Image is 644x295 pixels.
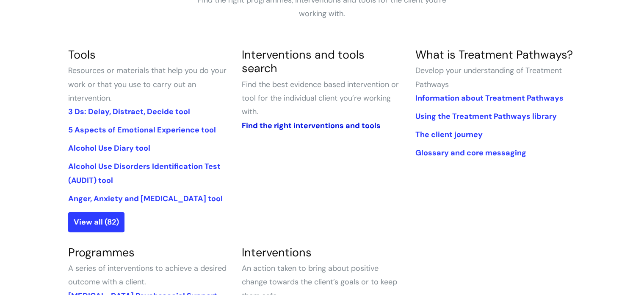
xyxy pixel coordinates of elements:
a: View all (82) [68,212,124,232]
a: Alcohol Use Disorders Identification Test (AUDIT) tool [68,161,221,185]
a: Tools [68,47,96,62]
span: Find the best evidence based intervention or tool for the individual client you’re working with. [241,79,398,117]
a: Programmes [68,245,135,260]
a: Find the right interventions and tools [241,121,380,131]
a: Glossary and core messaging [415,148,526,158]
span: A series of interventions to achieve a desired outcome with a client. [68,263,227,287]
a: Alcohol Use Diary tool [68,143,150,153]
a: 3 Ds: Delay, Distract, Decide tool [68,107,190,117]
span: Resources or materials that help you do your work or that you use to carry out an intervention. [68,65,227,103]
a: Information about Treatment Pathways [415,93,563,103]
span: Develop your understanding of Treatment Pathways [415,65,561,89]
a: Interventions and tools search [241,47,364,76]
a: The client journey [415,129,482,140]
a: What is Treatment Pathways? [415,47,572,62]
a: 5 Aspects of Emotional Experience tool [68,125,216,135]
a: Interventions [241,245,311,260]
a: Using the Treatment Pathways library [415,111,556,121]
a: Anger, Anxiety and [MEDICAL_DATA] tool [68,194,223,204]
